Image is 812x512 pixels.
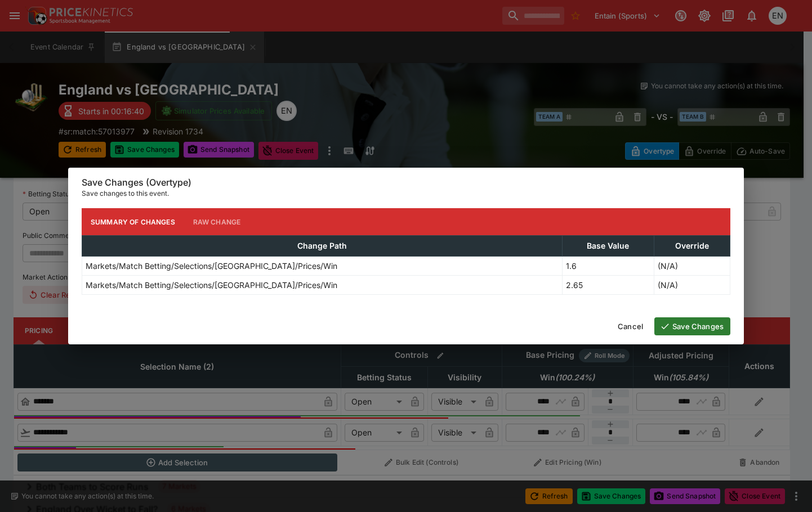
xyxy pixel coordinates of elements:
h6: Save Changes (Overtype) [82,177,730,188]
button: Raw Change [184,208,250,235]
button: Save Changes [654,317,730,335]
td: (N/A) [654,276,730,295]
th: Base Value [562,236,654,257]
th: Change Path [82,236,563,257]
p: Markets/Match Betting/Selections/[GEOGRAPHIC_DATA]/Prices/Win [86,279,337,291]
td: (N/A) [654,257,730,276]
p: Save changes to this event. [82,188,730,199]
th: Override [654,236,730,257]
p: Markets/Match Betting/Selections/[GEOGRAPHIC_DATA]/Prices/Win [86,260,337,272]
td: 1.6 [562,257,654,276]
button: Summary of Changes [82,208,184,235]
td: 2.65 [562,276,654,295]
button: Cancel [611,317,650,335]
